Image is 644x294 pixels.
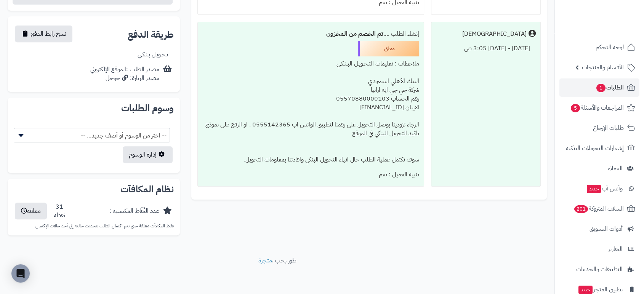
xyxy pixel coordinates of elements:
[586,183,623,194] span: وآتس آب
[14,128,170,143] span: -- اختر من الوسوم أو أضف جديد... --
[587,185,601,193] span: جديد
[123,146,173,163] a: إدارة الوسوم
[90,65,159,83] div: مصدر الطلب :الموقع الإلكتروني
[109,207,159,216] div: عدد النِّقَاط المكتسبة :
[202,27,419,42] div: إنشاء الطلب ....
[570,102,624,113] span: المراجعات والأسئلة
[14,185,174,194] h2: نظام المكافآت
[559,99,639,117] a: المراجعات والأسئلة5
[138,50,168,59] div: تـحـويـل بـنـكـي
[574,205,588,213] span: 201
[566,143,624,153] span: إشعارات التحويلات البنكية
[559,179,639,198] a: وآتس آبجديد
[559,78,639,97] a: الطلبات1
[608,163,623,174] span: العملاء
[436,41,536,56] div: [DATE] - [DATE] 3:05 ص
[90,74,159,83] div: مصدر الزيارة: جوجل
[14,104,174,113] h2: وسوم الطلبات
[54,211,65,220] div: نقطة
[596,42,624,53] span: لوحة التحكم
[559,38,639,56] a: لوحة التحكم
[14,128,170,142] span: -- اختر من الوسوم أو أضف جديد... --
[559,260,639,278] a: التطبيقات والخدمات
[590,224,623,234] span: أدوات التسويق
[576,264,623,275] span: التطبيقات والخدمات
[326,29,383,38] b: تم الخصم من المخزون
[31,29,66,38] span: نسخ رابط الدفع
[258,256,272,265] a: متجرة
[15,26,72,42] button: نسخ رابط الدفع
[559,139,639,157] a: إشعارات التحويلات البنكية
[578,286,593,294] span: جديد
[15,203,47,219] button: معلقة
[358,41,419,56] div: معلق
[462,30,527,38] div: [DEMOGRAPHIC_DATA]
[54,203,65,220] div: 31
[571,104,580,112] span: 5
[608,244,623,254] span: التقارير
[582,62,624,73] span: الأقسام والمنتجات
[559,159,639,177] a: العملاء
[596,82,624,93] span: الطلبات
[11,264,30,283] div: Open Intercom Messenger
[593,123,624,133] span: طلبات الإرجاع
[574,203,624,214] span: السلات المتروكة
[202,56,419,167] div: ملاحظات : تعليمات التـحـويـل البـنـكـي البنك الأهلي السعودي شركة جي جي ايه ارابيا رقم الحساب 0557...
[14,223,174,229] p: نقاط المكافآت معلقة حتى يتم اكتمال الطلب بتحديث حالته إلى أحد حالات الإكتمال
[559,220,639,238] a: أدوات التسويق
[596,84,606,92] span: 1
[559,240,639,258] a: التقارير
[559,119,639,137] a: طلبات الإرجاع
[202,167,419,182] div: تنبيه العميل : نعم
[128,30,174,39] h2: طريقة الدفع
[559,200,639,218] a: السلات المتروكة201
